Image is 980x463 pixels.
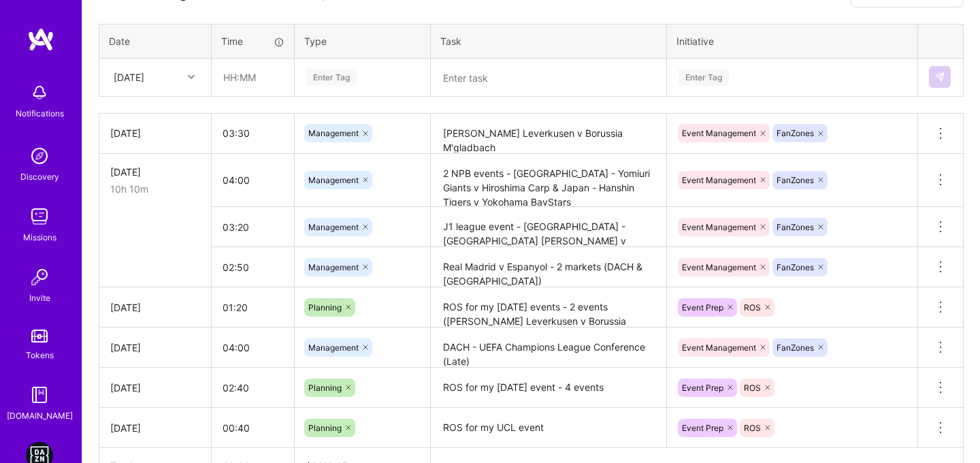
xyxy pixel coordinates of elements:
[682,342,756,353] span: Event Management
[26,79,53,106] img: bell
[308,423,342,433] span: Planning
[110,300,200,315] div: [DATE]
[114,70,144,84] div: [DATE]
[777,262,814,272] span: FanZones
[682,302,723,313] span: Event Prep
[777,342,814,353] span: FanZones
[432,155,665,206] textarea: 2 NPB events - [GEOGRAPHIC_DATA] - Yomiuri Giants v Hiroshima Carp & Japan - Hanshin Tigers v Yok...
[682,175,756,185] span: Event Management
[212,59,293,95] input: HH:MM
[110,182,200,196] div: 10h 10m
[308,302,342,313] span: Planning
[26,348,54,362] div: Tokens
[212,249,294,285] input: HH:MM
[432,369,665,406] textarea: ROS for my [DATE] event - 4 events
[744,423,761,433] span: ROS
[212,410,294,446] input: HH:MM
[308,175,359,185] span: Management
[432,289,665,326] textarea: ROS for my [DATE] events - 2 events ([PERSON_NAME] Leverkusen v Borussia M'gladbach & DACH - Olym...
[682,262,756,272] span: Event Management
[188,74,195,80] i: icon Chevron
[212,162,294,198] input: HH:MM
[308,262,359,272] span: Management
[308,342,359,353] span: Management
[777,175,814,185] span: FanZones
[777,222,814,232] span: FanZones
[431,24,667,58] th: Task
[744,302,761,313] span: ROS
[29,291,50,305] div: Invite
[682,222,756,232] span: Event Management
[23,230,56,244] div: Missions
[16,106,64,121] div: Notifications
[432,208,665,246] textarea: J1 league event - [GEOGRAPHIC_DATA] - [GEOGRAPHIC_DATA] [PERSON_NAME] v Avispa Fukuoka
[682,128,756,138] span: Event Management
[212,209,294,245] input: HH:MM
[110,421,200,435] div: [DATE]
[26,203,53,230] img: teamwork
[26,142,53,170] img: discovery
[110,165,200,179] div: [DATE]
[306,67,357,88] div: Enter Tag
[308,222,359,232] span: Management
[20,170,59,184] div: Discovery
[308,383,342,393] span: Planning
[679,67,729,88] div: Enter Tag
[212,115,294,151] input: HH:MM
[308,128,359,138] span: Management
[432,409,665,447] textarea: ROS for my UCL event
[7,409,73,423] div: [DOMAIN_NAME]
[432,329,665,366] textarea: DACH - UEFA Champions League Conference (Late)
[26,381,53,409] img: guide book
[432,249,665,286] textarea: Real Madrid v Espanyol - 2 markets (DACH & [GEOGRAPHIC_DATA])
[212,370,294,406] input: HH:MM
[432,115,665,153] textarea: [PERSON_NAME] Leverkusen v Borussia M'gladbach
[744,383,761,393] span: ROS
[110,340,200,355] div: [DATE]
[31,330,48,342] img: tokens
[212,289,294,325] input: HH:MM
[110,381,200,395] div: [DATE]
[221,34,284,48] div: Time
[682,423,723,433] span: Event Prep
[99,24,212,58] th: Date
[27,27,54,52] img: logo
[295,24,431,58] th: Type
[212,330,294,366] input: HH:MM
[934,71,945,82] img: Submit
[777,128,814,138] span: FanZones
[110,126,200,140] div: [DATE]
[682,383,723,393] span: Event Prep
[676,34,908,48] div: Initiative
[26,264,53,291] img: Invite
